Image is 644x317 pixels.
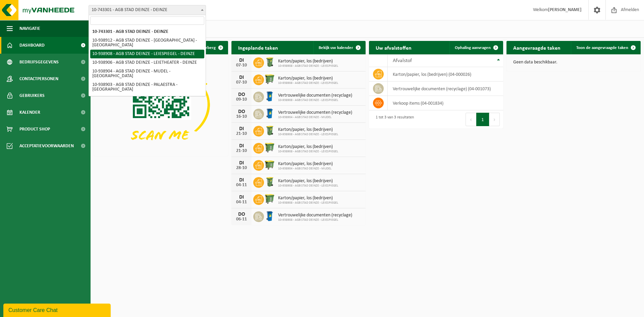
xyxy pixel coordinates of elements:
[278,127,338,133] span: Karton/papier, los (bedrijven)
[264,159,275,170] img: WB-1100-HPE-GN-50
[235,92,248,97] div: DO
[235,177,248,183] div: DI
[264,193,275,205] img: WB-0770-HPE-GN-51
[513,60,634,65] p: Geen data beschikbaar.
[489,113,500,126] button: Next
[235,109,248,114] div: DO
[235,166,248,170] div: 28-10
[235,131,248,136] div: 21-10
[90,81,204,94] li: 10-938903 - AGB STAD DEINZE - PALAESTRA - [GEOGRAPHIC_DATA]
[278,59,338,64] span: Karton/papier, los (bedrijven)
[3,302,112,317] iframe: chat widget
[278,213,352,218] span: Vertrouwelijke documenten (recyclage)
[19,37,45,54] span: Dashboard
[89,5,206,15] span: 10-743301 - AGB STAD DEINZE - DEINZE
[388,67,503,82] td: karton/papier, los (bedrijven) (04-000026)
[278,196,338,201] span: Karton/papier, los (bedrijven)
[576,46,628,50] span: Toon de aangevraagde taken
[19,138,74,154] span: Acceptatievoorwaarden
[19,104,40,121] span: Kalender
[278,150,338,154] span: 10-938908 - AGB STAD DEINZE - LEIESPIEGEL
[19,70,58,87] span: Contactpersonen
[235,143,248,149] div: DI
[235,75,248,80] div: DI
[264,56,275,68] img: WB-0240-HPE-GN-51
[455,46,491,50] span: Ophaling aanvragen
[235,195,248,200] div: DI
[201,46,216,50] span: Verberg
[278,76,338,81] span: Karton/papier, los (bedrijven)
[278,167,333,171] span: 10-938904 - AGB STAD DEINZE - MUDEL
[90,58,204,67] li: 10-938906 - AGB STAD DEINZE - LEIETHEATER - DEINZE
[278,161,333,167] span: Karton/papier, los (bedrijven)
[449,41,502,54] a: Ophaling aanvragen
[90,67,204,81] li: 10-938904 - AGB STAD DEINZE - MUDEL - [GEOGRAPHIC_DATA]
[466,113,476,126] button: Previous
[19,20,40,37] span: Navigatie
[278,201,338,205] span: 10-938908 - AGB STAD DEINZE - LEIESPIEGEL
[278,218,352,222] span: 10-938908 - AGB STAD DEINZE - LEIESPIEGEL
[235,58,248,63] div: DI
[278,178,338,184] span: Karton/papier, los (bedrijven)
[235,160,248,166] div: DI
[278,184,338,188] span: 10-938908 - AGB STAD DEINZE - LEIESPIEGEL
[90,94,204,103] li: 10-938828 - STAD DEINZE-RAC - DEINZE
[278,64,338,68] span: 10-938908 - AGB STAD DEINZE - LEIESPIEGEL
[264,91,275,102] img: WB-0240-HPE-BE-09
[264,142,275,153] img: WB-0770-HPE-GN-51
[319,46,353,50] span: Bekijk uw kalender
[506,41,567,54] h2: Aangevraagde taken
[19,87,45,104] span: Gebruikers
[89,5,206,15] span: 10-743301 - AGB STAD DEINZE - DEINZE
[372,112,414,127] div: 1 tot 3 van 3 resultaten
[278,98,352,102] span: 10-938908 - AGB STAD DEINZE - LEIESPIEGEL
[278,144,338,150] span: Karton/papier, los (bedrijven)
[264,73,275,85] img: WB-0770-HPE-GN-51
[235,217,248,222] div: 06-11
[90,36,204,50] li: 10-938912 - AGB STAD DEINZE - [GEOGRAPHIC_DATA] - [GEOGRAPHIC_DATA]
[278,93,352,98] span: Vertrouwelijke documenten (recyclage)
[90,50,204,58] li: 10-938908 - AGB STAD DEINZE - LEIESPIEGEL - DEINZE
[235,126,248,131] div: DI
[264,176,275,188] img: WB-0240-HPE-GN-51
[235,80,248,85] div: 07-10
[231,41,285,54] h2: Ingeplande taken
[264,210,275,222] img: WB-0240-HPE-BE-09
[235,114,248,119] div: 16-10
[476,113,489,126] button: 1
[235,149,248,153] div: 21-10
[235,200,248,205] div: 04-11
[19,54,59,70] span: Bedrijfsgegevens
[388,96,503,110] td: verkoop items (04-001834)
[19,121,50,138] span: Product Shop
[94,54,228,155] img: Download de VHEPlus App
[196,41,227,54] button: Verberg
[278,110,352,115] span: Vertrouwelijke documenten (recyclage)
[235,63,248,68] div: 07-10
[388,82,503,96] td: vertrouwelijke documenten (recyclage) (04-001073)
[264,108,275,119] img: WB-0240-HPE-BE-09
[548,7,582,12] strong: [PERSON_NAME]
[313,41,365,54] a: Bekijk uw kalender
[90,28,204,36] li: 10-743301 - AGB STAD DEINZE - DEINZE
[278,81,338,85] span: 10-938908 - AGB STAD DEINZE - LEIESPIEGEL
[235,183,248,188] div: 04-11
[278,133,338,137] span: 10-938908 - AGB STAD DEINZE - LEIESPIEGEL
[278,115,352,119] span: 10-938904 - AGB STAD DEINZE - MUDEL
[235,212,248,217] div: DO
[264,125,275,136] img: WB-0240-HPE-GN-51
[393,58,412,63] span: Afvalstof
[571,41,640,54] a: Toon de aangevraagde taken
[369,41,418,54] h2: Uw afvalstoffen
[235,97,248,102] div: 09-10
